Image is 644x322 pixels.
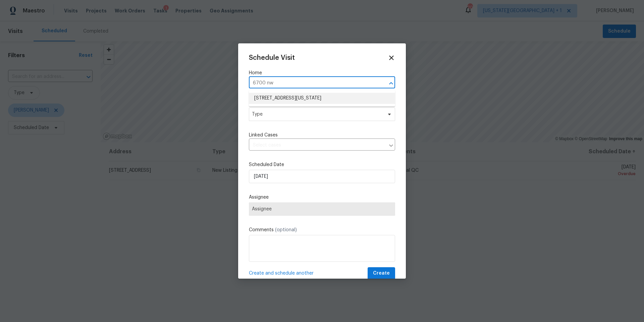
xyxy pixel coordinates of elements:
[249,140,385,151] input: Select cases
[249,54,295,61] span: Schedule Visit
[249,161,395,168] label: Scheduled Date
[249,93,395,104] li: [STREET_ADDRESS][US_STATE]
[249,70,395,76] label: Home
[388,54,395,62] span: Close
[386,79,396,88] button: Close
[249,78,376,88] input: Enter in an address
[275,228,297,232] span: (optional)
[249,132,278,138] span: Linked Cases
[252,206,392,212] span: Assignee
[249,170,395,183] input: M/D/YYYY
[249,194,395,201] label: Assignee
[249,227,395,233] label: Comments
[368,267,395,280] button: Create
[373,269,390,278] span: Create
[249,270,314,277] span: Create and schedule another
[252,111,382,118] span: Type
